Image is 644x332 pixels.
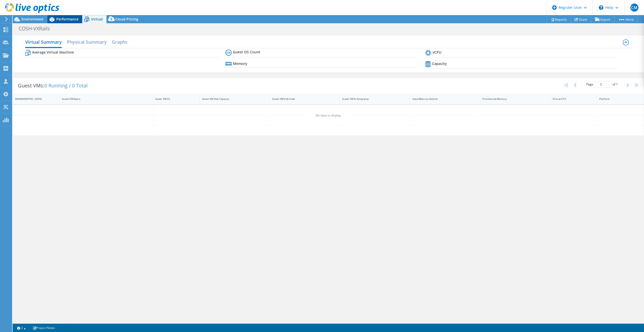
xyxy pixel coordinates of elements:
b: Capacity [432,61,447,66]
h2: Physical Summary [67,37,107,47]
div: Guest VM Name [62,97,144,101]
a: Export [591,15,614,23]
span: 0 Running / 0 Total [44,82,88,89]
h1: COSH-VXRails [16,26,58,31]
a: More [614,15,638,23]
b: Memory [233,61,247,66]
span: Cloud Pricing [115,17,138,21]
div: Guest VMs: [13,78,93,93]
a: 2 [14,325,29,331]
div: Platform [599,97,635,101]
div: Guest VM OS [155,97,191,101]
h2: Virtual Summary [25,37,62,48]
a: Share [571,15,591,23]
b: Average Virtual Machine [32,50,74,55]
a: Project Notes [29,325,59,331]
h2: Graphs [112,37,127,47]
span: Environment [21,17,44,21]
div: Guest VM % Occupancy [342,97,401,101]
a: Reports [547,15,571,23]
svg: \n [599,5,603,10]
span: Page of [586,81,618,88]
span: 1 [616,82,618,86]
span: Performance [56,17,78,21]
div: [DEMOGRAPHIC_DATA] [15,97,51,101]
div: Guest VM Disk Used [272,97,332,101]
span: CM [630,4,638,12]
b: vCPU [433,50,441,55]
div: Provisioned Memory [482,97,542,101]
div: Used Memory (Active) [412,97,472,101]
span: Virtual [91,17,103,21]
div: Virtual CPU [553,97,588,101]
div: Guest VM Disk Capacity [202,97,261,101]
b: Guest OS Count [233,50,260,55]
input: jump to page [594,81,612,88]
